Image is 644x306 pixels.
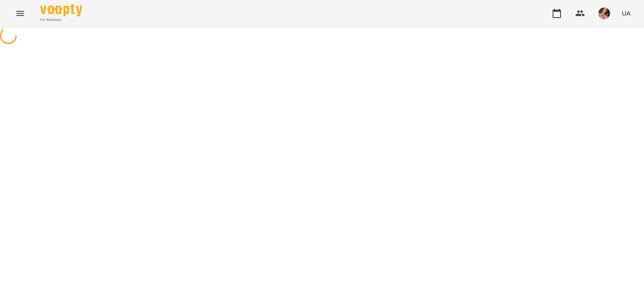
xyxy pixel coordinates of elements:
[40,4,82,16] img: Voopty Logo
[10,3,30,23] button: Menu
[40,17,82,23] span: For Business
[622,9,631,18] span: UA
[598,8,610,19] img: e4201cb721255180434d5b675ab1e4d4.jpg
[618,5,634,21] button: UA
